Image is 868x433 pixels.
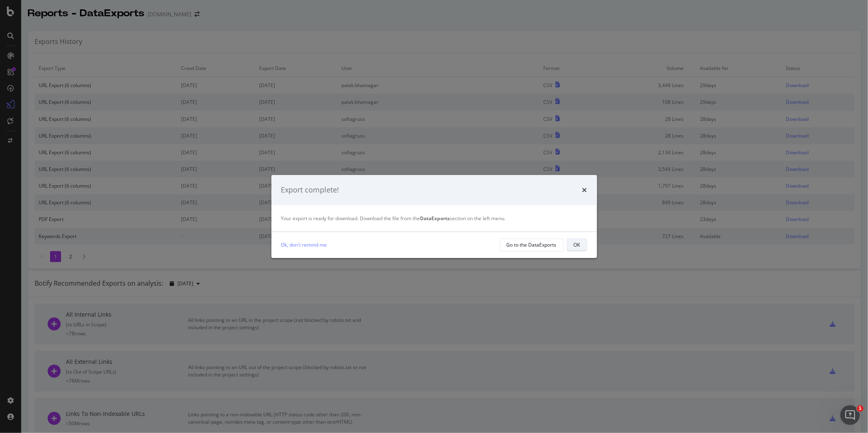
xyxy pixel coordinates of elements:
span: 1 [857,405,864,412]
div: modal [271,175,597,258]
button: Go to the DataExports [500,238,564,251]
strong: DataExports [420,215,450,222]
iframe: Intercom live chat [840,405,860,425]
div: Go to the DataExports [507,241,557,248]
div: times [582,185,587,195]
div: Export complete! [281,185,339,195]
a: Ok, don't remind me [281,241,327,249]
div: Your export is ready for download. Download the file from the [281,215,587,222]
button: OK [567,238,587,251]
span: section on the left menu. [420,215,506,222]
div: OK [574,241,580,248]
